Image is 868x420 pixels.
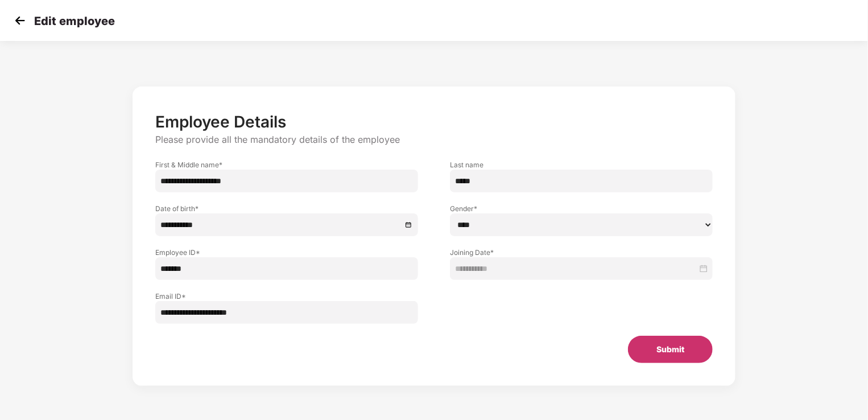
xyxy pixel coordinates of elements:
[155,204,418,213] label: Date of birth
[155,291,418,301] label: Email ID
[155,134,713,146] p: Please provide all the mandatory details of the employee
[155,112,713,131] p: Employee Details
[155,248,418,257] label: Employee ID
[628,336,713,363] button: Submit
[450,160,713,170] label: Last name
[11,12,28,29] img: svg+xml;base64,PHN2ZyB4bWxucz0iaHR0cDovL3d3dy53My5vcmcvMjAwMC9zdmciIHdpZHRoPSIzMCIgaGVpZ2h0PSIzMC...
[450,248,713,257] label: Joining Date
[450,204,713,213] label: Gender
[155,160,418,170] label: First & Middle name
[34,14,115,28] p: Edit employee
